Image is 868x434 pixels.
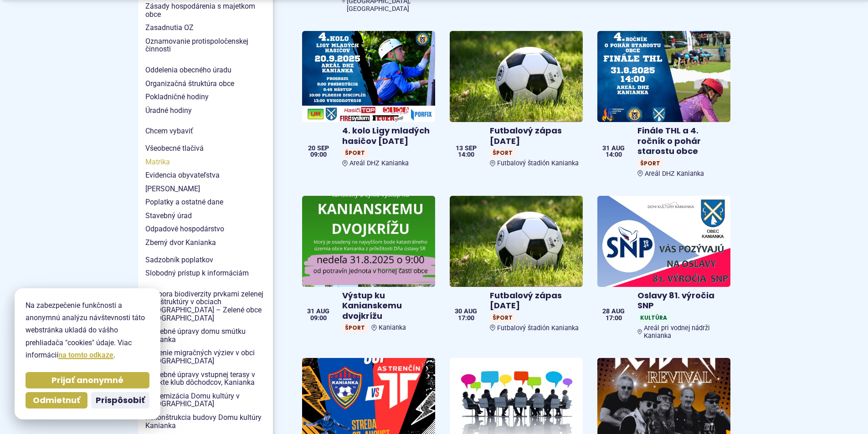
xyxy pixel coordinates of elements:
[145,21,266,35] span: Zasadnutia OZ
[58,351,113,359] a: na tomto odkaze
[138,104,273,117] a: Úradné hodiny
[145,325,266,346] span: Stavebné úpravy domu smútku Kanianka
[138,90,273,104] a: Pokladničné hodiny
[138,389,273,411] a: Modernizácia Domu kultúry v [GEOGRAPHIC_DATA]
[145,287,266,325] span: Podpora biodiverzity prvkami zelenej infraštruktúry v obciach [GEOGRAPHIC_DATA] – Zelené obce [GE...
[138,124,273,138] a: Chcem vybaviť
[26,372,149,388] button: Prijať anonymné
[138,77,273,91] a: Organizačná štruktúra obce
[145,411,266,432] span: Rekonštrukcia budovy Domu kultúry Kanianka
[145,222,266,236] span: Odpadové hospodárstvo
[611,308,625,315] span: aug
[342,323,368,332] span: Šport
[302,196,435,337] a: Výstup ku Kanianskemu dvojkrížu ŠportKanianka 31 aug 09:00
[450,196,583,336] a: Futbalový zápas [DATE] ŠportFutbalový štadión Kanianka 30 aug 17:00
[138,325,273,346] a: Stavebné úpravy domu smútku Kanianka
[138,266,273,280] a: Slobodný prístup k informáciám
[138,222,273,236] a: Odpadové hospodárstvo
[33,395,80,406] span: Odmietnuť
[145,182,266,196] span: [PERSON_NAME]
[317,145,329,152] span: sep
[138,287,273,325] a: Podpora biodiverzity prvkami zelenej infraštruktúry v obciach [GEOGRAPHIC_DATA] – Zelené obce [GE...
[138,236,273,250] a: Zberný dvor Kanianka
[645,170,704,178] span: Areál DHZ Kanianka
[138,346,273,368] a: Riešenie migračných výziev v obci [GEOGRAPHIC_DATA]
[497,324,579,332] span: Futbalový štadión Kanianka
[644,324,726,340] span: Areál pri vodnej nádrži Kanianka
[138,253,273,267] a: Sadzobník poplatkov
[145,63,266,77] span: Oddelenia obecného úradu
[455,315,477,322] span: 17:00
[465,145,477,152] span: sep
[490,313,515,322] span: Šport
[138,209,273,223] a: Stavebný úrad
[602,145,610,152] span: 31
[145,346,266,368] span: Riešenie migračných výziev v obci [GEOGRAPHIC_DATA]
[138,182,273,196] a: [PERSON_NAME]
[145,142,266,155] span: Všeobecné tlačivá
[145,368,266,389] span: Stavebné úpravy vstupnej terasy v objekte klub dôchodcov, Kanianka
[145,266,266,280] span: Slobodný prístup k informáciám
[96,395,145,406] span: Prispôsobiť
[145,77,266,91] span: Organizačná štruktúra obce
[307,308,314,315] span: 31
[490,126,579,146] h4: Futbalový zápas [DATE]
[637,126,727,157] h4: Finále THL a 4. ročník o pohár starostu obce
[138,155,273,169] a: Matrika
[349,159,409,167] span: Areál DHZ Kanianka
[145,253,266,267] span: Sadzobník poplatkov
[342,126,431,146] h4: 4. kolo Ligy mladých hasičov [DATE]
[145,195,266,209] span: Poplatky a ostatné dane
[308,145,315,152] span: 20
[138,35,273,56] a: Oznamovanie protispoločenskej činnosti
[307,315,329,322] span: 09:00
[450,31,583,171] a: Futbalový zápas [DATE] ŠportFutbalový štadión Kanianka 13 sep 14:00
[145,124,266,138] span: Chcem vybaviť
[497,159,579,167] span: Futbalový štadión Kanianka
[342,291,431,322] h4: Výstup ku Kanianskemu dvojkrížu
[138,368,273,389] a: Stavebné úpravy vstupnej terasy v objekte klub dôchodcov, Kanianka
[602,308,610,315] span: 28
[379,324,406,332] span: Kanianka
[597,196,730,343] a: Oslavy 81. výročia SNP KultúraAreál pri vodnej nádrži Kanianka 28 aug 17:00
[145,209,266,223] span: Stavebný úrad
[145,35,266,56] span: Oznamovanie protispoločenskej činnosti
[456,152,477,158] span: 14:00
[138,21,273,35] a: Zasadnutia OZ
[145,389,266,411] span: Modernizácia Domu kultúry v [GEOGRAPHIC_DATA]
[597,31,730,181] a: Finále THL a 4. ročník o pohár starostu obce ŠportAreál DHZ Kanianka 31 aug 14:00
[456,145,463,152] span: 13
[145,168,266,182] span: Evidencia obyvateľstva
[138,411,273,432] a: Rekonštrukcia budovy Domu kultúry Kanianka
[455,308,462,315] span: 30
[637,313,670,322] span: Kultúra
[145,236,266,250] span: Zberný dvor Kanianka
[91,392,149,408] button: Prispôsobiť
[138,168,273,182] a: Evidencia obyvateľstva
[490,148,515,158] span: Šport
[145,155,266,169] span: Matrika
[308,152,329,158] span: 09:00
[26,299,149,361] p: Na zabezpečenie funkčnosti a anonymnú analýzu návštevnosti táto webstránka ukladá do vášho prehli...
[138,195,273,209] a: Poplatky a ostatné dane
[464,308,477,315] span: aug
[637,158,663,168] span: Šport
[145,104,266,117] span: Úradné hodiny
[145,90,266,104] span: Pokladničné hodiny
[26,392,87,408] button: Odmietnuť
[51,375,123,386] span: Prijať anonymné
[611,145,625,152] span: aug
[316,308,329,315] span: aug
[138,142,273,155] a: Všeobecné tlačivá
[490,291,579,311] h4: Futbalový zápas [DATE]
[602,315,625,322] span: 17:00
[342,148,368,158] span: Šport
[138,63,273,77] a: Oddelenia obecného úradu
[302,31,435,171] a: 4. kolo Ligy mladých hasičov [DATE] ŠportAreál DHZ Kanianka 20 sep 09:00
[637,291,727,311] h4: Oslavy 81. výročia SNP
[602,152,625,158] span: 14:00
